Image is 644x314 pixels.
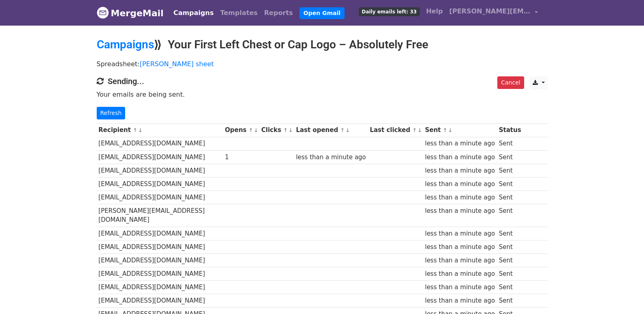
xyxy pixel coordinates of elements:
td: [EMAIL_ADDRESS][DOMAIN_NAME] [97,137,223,150]
td: Sent [497,191,523,204]
th: Opens [223,123,260,137]
a: ↓ [448,127,453,133]
td: [EMAIL_ADDRESS][DOMAIN_NAME] [97,150,223,164]
a: Daily emails left: 33 [356,3,423,19]
td: [EMAIL_ADDRESS][DOMAIN_NAME] [97,281,223,294]
td: [EMAIL_ADDRESS][DOMAIN_NAME] [97,240,223,253]
h2: ⟫ Your First Left Chest or Cap Logo – Absolutely Free [97,38,548,52]
td: [EMAIL_ADDRESS][DOMAIN_NAME] [97,267,223,281]
div: less than a minute ago [425,180,495,189]
a: MergeMail [97,4,164,22]
td: [EMAIL_ADDRESS][DOMAIN_NAME] [97,177,223,191]
div: less than a minute ago [425,193,495,202]
td: [EMAIL_ADDRESS][DOMAIN_NAME] [97,227,223,240]
a: ↑ [249,127,253,133]
a: [PERSON_NAME][EMAIL_ADDRESS][DOMAIN_NAME] [446,3,541,22]
div: less than a minute ago [425,166,495,175]
h4: Sending... [97,76,548,86]
th: Clicks [259,123,294,137]
div: less than a minute ago [425,256,495,265]
a: ↑ [443,127,447,133]
td: Sent [497,253,523,267]
th: Status [497,123,523,137]
a: Refresh [97,107,126,119]
a: Campaigns [97,38,154,51]
td: Sent [497,227,523,240]
span: [PERSON_NAME][EMAIL_ADDRESS][DOMAIN_NAME] [449,6,531,16]
p: Your emails are being sent. [97,90,548,99]
span: Daily emails left: 33 [359,7,419,16]
div: less than a minute ago [425,153,495,162]
p: Spreadsheet: [97,60,548,68]
td: Sent [497,267,523,281]
div: less than a minute ago [425,206,495,216]
th: Last opened [294,123,368,137]
a: ↓ [288,127,293,133]
th: Sent [423,123,497,137]
div: less than a minute ago [425,139,495,148]
a: ↑ [133,127,137,133]
a: Campaigns [170,5,217,21]
td: Sent [497,164,523,177]
a: ↓ [345,127,350,133]
td: Sent [497,177,523,191]
td: [EMAIL_ADDRESS][DOMAIN_NAME] [97,164,223,177]
td: [PERSON_NAME][EMAIL_ADDRESS][DOMAIN_NAME] [97,204,223,227]
div: less than a minute ago [425,269,495,279]
a: Reports [261,5,296,21]
td: Sent [497,294,523,308]
a: ↑ [412,127,417,133]
th: Last clicked [368,123,423,137]
a: ↓ [254,127,258,133]
div: less than a minute ago [425,243,495,252]
td: Sent [497,204,523,227]
td: [EMAIL_ADDRESS][DOMAIN_NAME] [97,253,223,267]
td: Sent [497,281,523,294]
th: Recipient [97,123,223,137]
a: Cancel [497,76,524,89]
a: ↓ [418,127,422,133]
a: Help [423,3,446,19]
td: [EMAIL_ADDRESS][DOMAIN_NAME] [97,294,223,308]
td: Sent [497,150,523,164]
a: ↓ [138,127,143,133]
div: less than a minute ago [425,229,495,238]
a: Open Gmail [299,7,345,19]
td: Sent [497,240,523,253]
div: less than a minute ago [425,296,495,305]
td: [EMAIL_ADDRESS][DOMAIN_NAME] [97,191,223,204]
a: [PERSON_NAME] sheet [140,60,214,68]
div: less than a minute ago [296,153,366,162]
div: 1 [225,153,257,162]
a: ↑ [340,127,345,133]
td: Sent [497,137,523,150]
a: Templates [217,5,261,21]
a: ↑ [283,127,288,133]
div: less than a minute ago [425,283,495,292]
img: MergeMail logo [97,6,109,19]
